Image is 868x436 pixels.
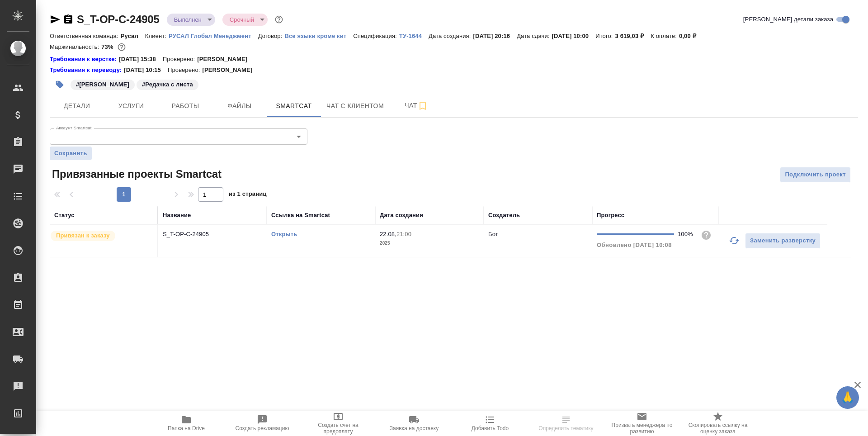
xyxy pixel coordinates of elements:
p: #[PERSON_NAME] [76,80,129,89]
p: Итого: [595,33,615,39]
p: 3 619,03 ₽ [615,33,651,39]
button: Добавить тэг [50,75,70,95]
button: Скопировать ссылку [63,14,74,25]
a: ТУ-1644 [399,32,429,39]
div: Прогресс [597,211,624,220]
span: Чат [395,100,438,111]
button: Выполнен [171,16,204,24]
p: РУСАЛ Глобал Менеджмент [169,33,258,39]
p: Дата сдачи: [517,33,552,39]
p: Спецификация: [353,33,399,39]
p: К оплате: [651,33,679,39]
a: Все языки кроме кит [284,32,353,39]
p: 21:00 [396,231,411,237]
span: Обновлено [DATE] 10:08 [597,242,672,248]
button: 🙏 [836,386,859,409]
button: 812.91 RUB; [116,41,127,53]
div: Дата создания [380,211,423,220]
a: Требования к верстке: [50,55,119,64]
span: Работы [164,100,207,112]
span: Подключить проект [785,170,846,180]
div: Статус [54,211,75,220]
p: Привязан к заказу [56,231,110,240]
span: Чат с клиентом [326,100,384,112]
p: Проверено: [163,55,198,64]
p: [DATE] 10:00 [552,33,596,39]
span: Привязанные проекты Smartcat [50,167,222,181]
div: Выполнен [222,14,268,26]
p: 22.08, [380,231,396,237]
svg: Подписаться [417,100,428,111]
span: Сохранить [54,149,87,158]
a: Открыть [271,231,297,237]
p: ТУ-1644 [399,33,429,39]
p: [DATE] 15:38 [119,55,163,64]
span: Smartcat [272,100,316,112]
a: Требования к переводу: [50,66,124,75]
button: Доп статусы указывают на важность/срочность заказа [273,14,285,25]
p: 73% [101,43,115,50]
p: S_T-OP-C-24905 [163,230,262,239]
p: Бот [488,231,498,237]
p: Русал [121,33,145,39]
p: Дата создания: [429,33,473,39]
button: Заменить разверстку [745,233,821,249]
span: из 1 страниц [229,189,267,202]
div: Создатель [488,211,520,220]
span: 🙏 [840,388,855,407]
div: Нажми, чтобы открыть папку с инструкцией [50,55,119,64]
span: Заменить разверстку [750,236,816,246]
div: Нажми, чтобы открыть папку с инструкцией [50,66,124,75]
button: Обновить прогресс [723,230,745,251]
div: Название [163,211,191,220]
button: Скопировать ссылку для ЯМессенджера [50,14,61,25]
p: [PERSON_NAME] [202,66,259,75]
p: Проверено: [168,66,203,75]
button: Сохранить [50,147,92,160]
div: 100% [678,230,693,239]
p: Клиент: [145,33,169,39]
p: [DATE] 20:16 [473,33,517,39]
p: 0,00 ₽ [679,33,703,39]
a: РУСАЛ Глобал Менеджмент [169,32,258,39]
div: Выполнен [167,14,215,26]
span: Файлы [218,100,261,112]
button: Срочный [227,16,257,24]
span: Исаев [70,80,136,88]
p: #Редачка с листа [142,80,193,89]
span: Услуги [109,100,153,112]
p: [PERSON_NAME] [197,55,254,64]
p: Ответственная команда: [50,33,121,39]
p: 2025 [380,239,479,248]
a: S_T-OP-C-24905 [77,13,160,25]
button: Подключить проект [780,167,851,183]
p: Маржинальность: [50,43,101,50]
p: [DATE] 10:15 [124,66,168,75]
span: [PERSON_NAME] детали заказа [743,15,833,24]
span: Детали [55,100,99,112]
p: Договор: [258,33,285,39]
div: Ссылка на Smartcat [271,211,330,220]
span: Редачка с листа [136,80,199,88]
div: ​ [50,128,307,145]
p: Все языки кроме кит [284,33,353,39]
